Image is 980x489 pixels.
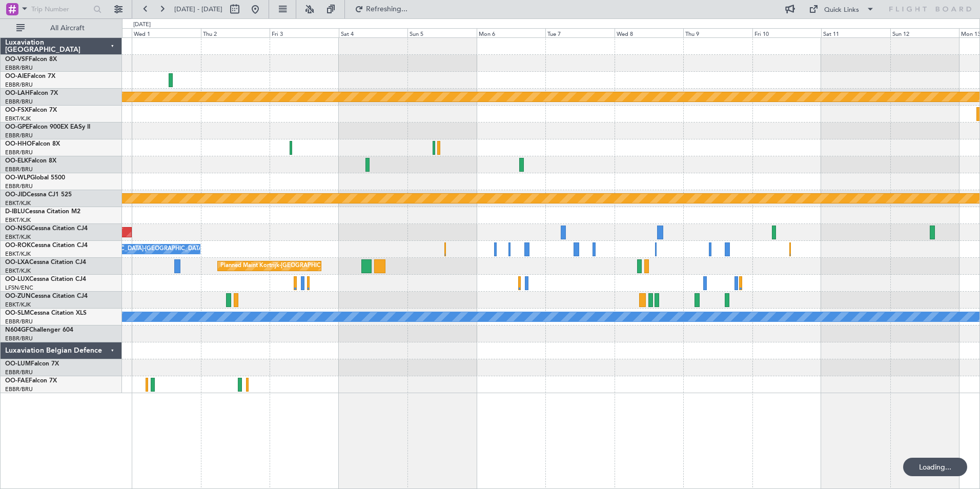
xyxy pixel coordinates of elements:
[545,28,615,37] div: Tue 7
[5,192,27,198] span: OO-JID
[5,318,33,325] a: EBBR/BRU
[752,28,822,37] div: Fri 10
[5,293,31,299] span: OO-ZUN
[5,250,31,258] a: EBKT/KJK
[5,107,29,113] span: OO-FSX
[5,293,88,299] a: OO-ZUNCessna Citation CJ4
[5,335,33,342] a: EBBR/BRU
[5,310,87,316] a: OO-SLMCessna Citation XLS
[407,28,477,37] div: Sun 5
[270,28,339,37] div: Fri 3
[5,310,30,316] span: OO-SLM
[339,28,408,37] div: Sat 4
[5,166,33,173] a: EBBR/BRU
[5,132,33,139] a: EBBR/BRU
[903,458,967,476] div: Loading...
[350,1,412,17] button: Refreshing...
[5,182,33,190] a: EBBR/BRU
[5,276,29,282] span: OO-LUX
[5,226,31,232] span: OO-NSG
[5,276,86,282] a: OO-LUXCessna Citation CJ4
[615,28,684,37] div: Wed 8
[27,25,108,32] span: All Aircraft
[5,115,31,123] a: EBKT/KJK
[890,28,959,37] div: Sun 12
[5,141,60,147] a: OO-HHOFalcon 8X
[5,369,33,376] a: EBBR/BRU
[5,361,59,367] a: OO-LUMFalcon 7X
[5,327,73,333] a: N604GFChallenger 604
[31,2,90,17] input: Trip Number
[5,226,88,232] a: OO-NSGCessna Citation CJ4
[5,192,72,198] a: OO-JIDCessna CJ1 525
[220,258,340,274] div: Planned Maint Kortrijk-[GEOGRAPHIC_DATA]
[477,28,546,37] div: Mon 6
[5,267,31,275] a: EBKT/KJK
[5,259,29,266] span: OO-LXA
[804,1,880,17] button: Quick Links
[821,28,890,37] div: Sat 11
[5,175,30,181] span: OO-WLP
[5,73,55,79] a: OO-AIEFalcon 7X
[5,158,28,164] span: OO-ELK
[5,56,57,63] a: OO-VSFFalcon 8X
[5,378,57,384] a: OO-FAEFalcon 7X
[5,284,33,292] a: LFSN/ENC
[365,6,409,13] span: Refreshing...
[5,233,31,241] a: EBKT/KJK
[201,28,270,37] div: Thu 2
[5,73,27,79] span: OO-AIE
[5,158,56,164] a: OO-ELKFalcon 8X
[5,242,88,249] a: OO-ROKCessna Citation CJ4
[5,64,33,72] a: EBBR/BRU
[5,199,31,207] a: EBKT/KJK
[824,5,859,15] div: Quick Links
[132,28,201,37] div: Wed 1
[5,90,30,96] span: OO-LAH
[5,81,33,89] a: EBBR/BRU
[5,98,33,106] a: EBBR/BRU
[5,149,33,156] a: EBBR/BRU
[5,301,31,309] a: EBKT/KJK
[66,241,204,257] div: Owner [GEOGRAPHIC_DATA]-[GEOGRAPHIC_DATA]
[5,361,31,367] span: OO-LUM
[5,209,80,215] a: D-IBLUCessna Citation M2
[5,107,57,113] a: OO-FSXFalcon 7X
[5,175,65,181] a: OO-WLPGlobal 5500
[5,216,31,224] a: EBKT/KJK
[5,259,86,266] a: OO-LXACessna Citation CJ4
[5,141,32,147] span: OO-HHO
[683,28,752,37] div: Thu 9
[5,90,58,96] a: OO-LAHFalcon 7X
[133,21,151,29] div: [DATE]
[5,124,29,130] span: OO-GPE
[174,5,222,14] span: [DATE] - [DATE]
[5,56,29,63] span: OO-VSF
[5,378,29,384] span: OO-FAE
[5,385,33,393] a: EBBR/BRU
[5,209,25,215] span: D-IBLU
[11,20,111,36] button: All Aircraft
[5,242,31,249] span: OO-ROK
[5,327,29,333] span: N604GF
[5,124,90,130] a: OO-GPEFalcon 900EX EASy II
